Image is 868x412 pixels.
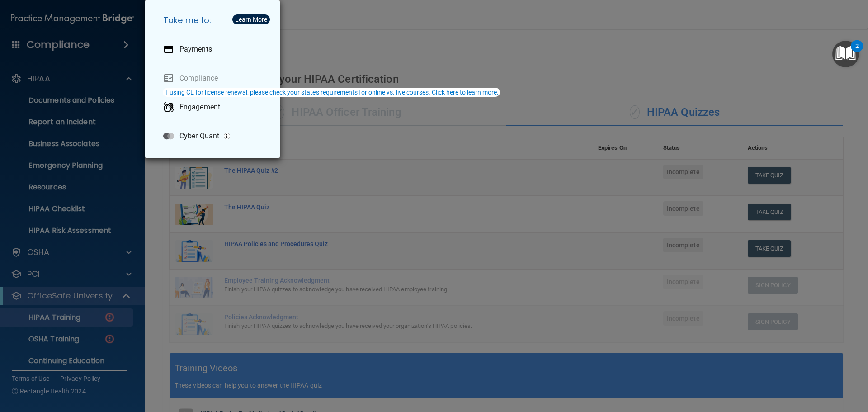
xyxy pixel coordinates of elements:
[855,46,859,58] div: 2
[164,89,499,95] div: If using CE for license renewal, please check your state's requirements for online vs. live cours...
[156,123,273,149] a: Cyber Quant
[235,16,267,23] div: Learn More
[179,132,219,141] p: Cyber Quant
[232,14,270,24] button: Learn More
[832,41,859,67] button: Open Resource Center, 2 new notifications
[179,103,220,112] p: Engagement
[163,88,500,97] button: If using CE for license renewal, please check your state's requirements for online vs. live cours...
[156,66,273,91] a: Compliance
[156,37,273,62] a: Payments
[156,8,273,33] h5: Take me to:
[156,95,273,120] a: Engagement
[179,45,212,54] p: Payments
